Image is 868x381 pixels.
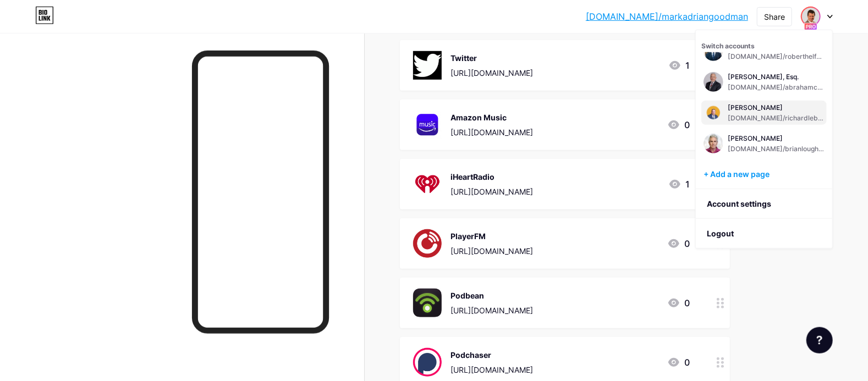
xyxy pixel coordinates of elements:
div: PlayerFM [451,230,533,242]
div: Share [764,11,785,23]
div: 0 [667,118,690,131]
div: Podbean [451,290,533,301]
div: [DOMAIN_NAME]/abrahamcardenas [728,83,825,92]
div: + Add a new page [704,169,827,180]
div: Podchaser [451,349,533,361]
div: 1 [668,59,690,72]
img: thelegalpodcast [704,103,723,123]
div: 0 [667,356,690,369]
a: [DOMAIN_NAME]/markadriangoodman [586,10,748,23]
a: Account settings [696,189,832,219]
img: Podchaser [413,348,442,377]
img: thelegalpodcast [704,72,723,92]
div: [URL][DOMAIN_NAME] [451,67,533,79]
span: Switch accounts [701,42,755,50]
img: Twitter [413,51,442,80]
div: [DOMAIN_NAME]/brianloughrin [728,145,825,153]
div: Amazon Music [451,112,533,123]
div: [URL][DOMAIN_NAME] [451,186,533,197]
div: [URL][DOMAIN_NAME] [451,305,533,316]
div: [DOMAIN_NAME]/richardlebovitz [728,114,825,123]
div: [URL][DOMAIN_NAME] [451,364,533,376]
img: Amazon Music [413,111,442,139]
img: thelegalpodcast [704,134,723,153]
img: thelegalpodcast [802,8,820,25]
div: 0 [667,296,690,310]
img: iHeartRadio [413,170,442,198]
img: Podbean [413,289,442,317]
div: [PERSON_NAME], Esq. [728,73,825,81]
div: Twitter [451,52,533,64]
div: [DOMAIN_NAME]/roberthelfend [728,52,825,61]
div: 1 [668,178,690,191]
div: iHeartRadio [451,171,533,183]
div: [URL][DOMAIN_NAME] [451,245,533,257]
div: 0 [667,237,690,250]
img: PlayerFM [413,229,442,258]
div: [PERSON_NAME] [728,134,825,143]
div: [URL][DOMAIN_NAME] [451,126,533,138]
li: Logout [696,219,832,249]
div: [PERSON_NAME] [728,103,825,112]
